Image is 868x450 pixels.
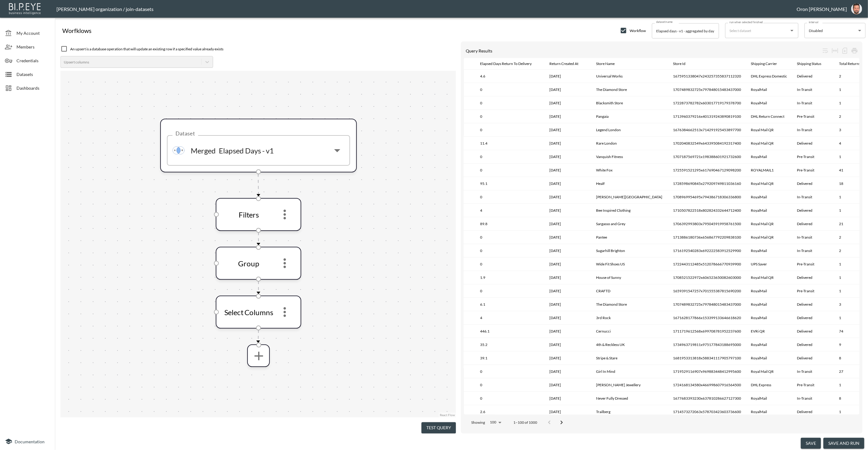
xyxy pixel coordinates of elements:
[475,271,544,284] th: 1.9
[475,365,544,378] th: 0
[8,2,43,15] img: bipeye-logo
[792,284,834,298] th: Pre-Transit
[549,60,578,67] div: Return Created At
[591,338,668,351] th: 4th & Reckless UK
[673,60,685,67] div: Store Id
[797,60,821,67] div: Shipping Status
[729,20,763,24] label: run when selected finished
[513,420,537,425] p: 1–100 of 1000
[475,284,544,298] th: 0
[792,298,834,311] th: Delivered
[544,164,591,177] th: 2025-08-02
[746,365,792,378] th: Royal Mail QR
[792,378,834,392] th: Pre-Transit
[591,96,668,110] th: Blacksmith Store
[792,271,834,284] th: Delivered
[596,60,615,67] div: Store Name
[591,123,668,137] th: Legend London
[656,20,673,24] label: dataset name
[668,217,746,231] th: 1706392993803x795045919958761500
[591,392,668,405] th: Never Fully Dressed
[544,123,591,137] th: 2025-08-18
[839,60,860,67] div: Total Returns
[788,26,796,35] button: Open
[16,85,50,91] span: Dashboards
[544,137,591,150] th: 2025-08-15
[487,418,504,426] div: 100
[792,70,834,83] th: Delivered
[746,164,792,177] th: ROYALMAIL1
[16,44,50,50] span: Members
[544,244,591,257] th: 2025-08-16
[56,6,797,12] div: [PERSON_NAME] organization / join-datasets
[591,177,668,190] th: Healf
[792,190,834,204] th: In-Transit
[792,338,834,351] th: Delivered
[792,231,834,244] th: In-Transit
[544,405,591,419] th: 2025-08-10
[15,439,45,444] span: Documentation
[830,46,840,56] div: Toggle table layout between fixed and auto (default: auto)
[668,190,746,204] th: 1708969954695x794386718306336800
[544,150,591,164] th: 2025-08-07
[480,60,532,67] div: Elapsed Days Return To Delivery
[222,259,275,268] div: Group
[596,60,623,67] span: Store Name
[591,365,668,378] th: Girl In Mind
[792,392,834,405] th: In-Transit
[275,205,295,224] button: more
[809,27,856,34] div: Disabled
[668,177,746,190] th: 1728598690845x279209749811036160
[792,244,834,257] th: In-Transit
[792,150,834,164] th: Pre-Transit
[222,210,275,219] div: Filters
[475,405,544,419] th: 2.6
[823,438,864,449] button: save and run
[475,137,544,150] th: 11.4
[421,422,456,434] button: Test Query
[591,351,668,365] th: Stripe & Stare
[475,123,544,137] th: 0
[591,110,668,123] th: Pangaia
[840,46,850,56] div: Number of rows selected for download: 1000
[728,26,787,35] input: Select dataset
[544,325,591,338] th: 2025-08-06
[792,137,834,150] th: Delivered
[544,204,591,217] th: 2025-08-07
[475,351,544,365] th: 39.1
[746,338,792,351] th: RoyalMail
[544,217,591,231] th: 2025-08-07
[544,338,591,351] th: 2025-08-13
[746,217,792,231] th: Royal Mail QR
[544,257,591,271] th: 2025-08-19
[544,365,591,378] th: 2025-08-14
[746,311,792,325] th: RoyalMail
[746,284,792,298] th: RoyalMail
[668,311,746,325] th: 1671628177866x153399133646618620
[544,311,591,325] th: 2025-08-07
[544,271,591,284] th: 2025-08-09
[809,20,819,24] label: interval
[466,48,820,53] div: Query Results
[630,28,646,33] span: Workflow
[746,150,792,164] th: RoyalMail
[797,6,847,12] div: Oron [PERSON_NAME]
[475,392,544,405] th: 0
[591,190,668,204] th: Temperley London
[746,298,792,311] th: RoyalMail
[57,27,92,34] div: Worfklows
[668,298,746,311] th: 1707489832725x797848015483437000
[792,325,834,338] th: Delivered
[668,96,746,110] th: 1722873782782x603017719179378700
[249,346,268,365] button: more
[475,83,544,96] th: 0
[591,311,668,325] th: 3rd Rock
[475,298,544,311] th: 6.1
[191,145,216,156] p: Merged
[591,325,668,338] th: Cernucci
[746,392,792,405] th: RoyalMail
[544,392,591,405] th: 2025-08-05
[440,413,455,417] a: React Flow attribution
[751,60,777,67] div: Shipping Carrier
